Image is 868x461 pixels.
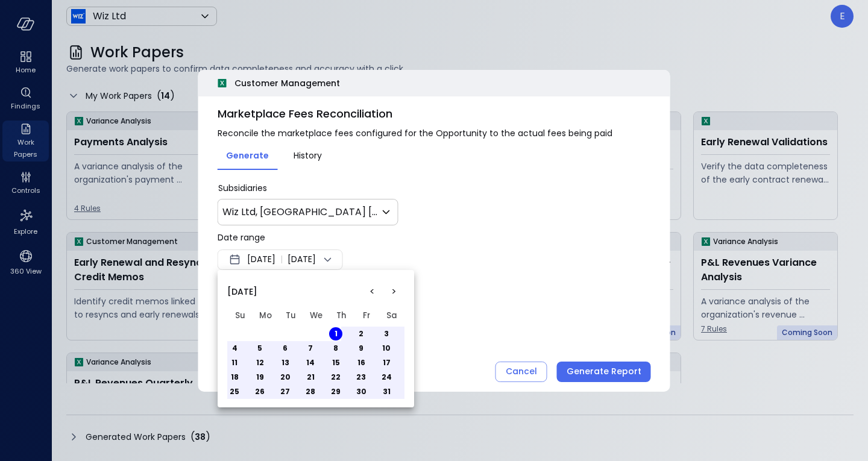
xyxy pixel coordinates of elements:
[227,305,404,399] table: May 2025
[253,356,266,369] button: Monday, May 12th, 2025, selected
[329,342,342,355] button: Thursday, May 8th, 2025, selected
[354,371,368,384] button: Friday, May 23rd, 2025, selected
[304,371,317,384] button: Wednesday, May 21st, 2025, selected
[383,281,404,303] button: Go to the Next Month
[304,385,317,398] button: Wednesday, May 28th, 2025, selected
[329,327,342,340] button: Thursday, May 1st, 2025, selected
[253,371,266,384] button: Monday, May 19th, 2025, selected
[380,385,393,398] button: Saturday, May 31st, 2025, selected
[329,385,342,398] button: Thursday, May 29th, 2025, selected
[361,281,383,303] button: Go to the Previous Month
[253,385,266,398] button: Monday, May 26th, 2025, selected
[329,371,342,384] button: Thursday, May 22nd, 2025, selected
[354,385,368,398] button: Friday, May 30th, 2025, selected
[380,356,393,369] button: Saturday, May 17th, 2025, selected
[278,371,292,384] button: Tuesday, May 20th, 2025, selected
[380,342,393,355] button: Saturday, May 10th, 2025, selected
[228,342,241,355] button: Sunday, May 4th, 2025, selected
[278,342,292,355] button: Tuesday, May 6th, 2025, selected
[227,305,253,327] th: Sunday
[380,327,393,340] button: Saturday, May 3rd, 2025, selected
[380,371,393,384] button: Saturday, May 24th, 2025, selected
[278,385,292,398] button: Tuesday, May 27th, 2025, selected
[228,385,241,398] button: Sunday, May 25th, 2025, selected
[228,356,241,369] button: Sunday, May 11th, 2025, selected
[304,342,317,355] button: Wednesday, May 7th, 2025, selected
[227,285,257,298] span: [DATE]
[329,305,354,327] th: Thursday
[253,305,278,327] th: Monday
[303,305,329,327] th: Wednesday
[354,327,368,340] button: Friday, May 2nd, 2025, selected
[329,356,342,369] button: Thursday, May 15th, 2025, selected
[278,356,292,369] button: Tuesday, May 13th, 2025, selected
[354,305,379,327] th: Friday
[228,371,241,384] button: Sunday, May 18th, 2025, selected
[304,356,317,369] button: Wednesday, May 14th, 2025, selected
[379,305,404,327] th: Saturday
[253,342,266,355] button: Monday, May 5th, 2025, selected
[354,342,368,355] button: Friday, May 9th, 2025, selected
[354,356,368,369] button: Friday, May 16th, 2025, selected
[278,305,303,327] th: Tuesday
